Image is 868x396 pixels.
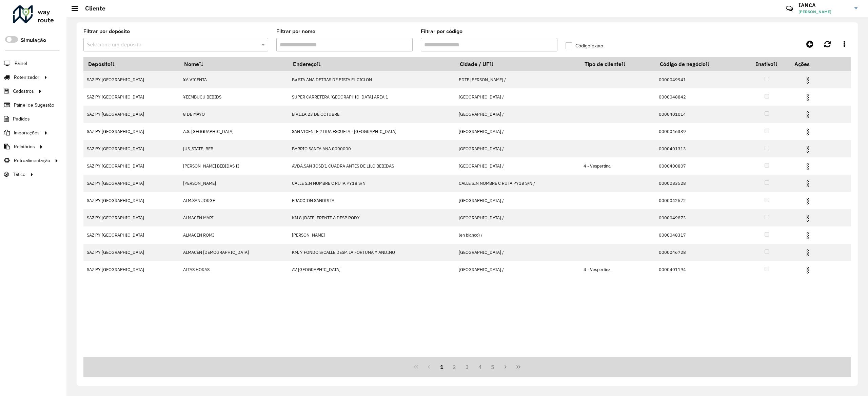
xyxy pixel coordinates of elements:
[289,140,455,157] td: BARRIO SANTA ANA 0000000
[289,57,455,71] th: Endereço
[580,261,655,278] td: 4 - Vespertina
[512,360,525,373] button: Last Page
[435,360,448,373] button: 1
[179,209,288,226] td: ALMACEN MARI
[455,71,580,88] td: PDTE.[PERSON_NAME] /
[13,115,30,123] span: Pedidos
[179,192,288,209] td: ALM.SAN JORGE
[179,226,288,244] td: ALMACEN ROMI
[655,157,744,175] td: 0000400807
[655,209,744,226] td: 0000049873
[83,209,179,226] td: SAZ PY [GEOGRAPHIC_DATA]
[798,2,849,8] h3: IANCA
[14,74,39,81] span: Roteirizador
[21,36,46,44] label: Simulação
[289,226,455,244] td: [PERSON_NAME]
[276,27,315,36] label: Filtrar por nome
[289,106,455,123] td: B VIILA 23 DE OCTUBRE
[179,88,288,106] td: ¥EEMBUCU BEBIDS
[455,175,580,192] td: CALLE SIN NOMBRE C RUTA PY18 S/N /
[289,175,455,192] td: CALLE SIN NOMBRE C RUTA PY18 S/N
[179,57,288,71] th: Nome
[655,106,744,123] td: 0000401014
[15,60,27,67] span: Painel
[83,261,179,278] td: SAZ PY [GEOGRAPHIC_DATA]
[655,175,744,192] td: 0000083528
[782,1,797,16] a: Contato Rápido
[14,102,54,109] span: Painel de Sugestão
[655,57,744,71] th: Código de negócio
[421,27,462,36] label: Filtrar por código
[13,88,34,95] span: Cadastros
[655,140,744,157] td: 0000401313
[14,129,40,136] span: Importações
[499,360,512,373] button: Next Page
[455,88,580,106] td: [GEOGRAPHIC_DATA] /
[289,261,455,278] td: AV [GEOGRAPHIC_DATA]
[655,261,744,278] td: 0000401194
[83,71,179,88] td: SAZ PY [GEOGRAPHIC_DATA]
[655,88,744,106] td: 0000048842
[289,123,455,140] td: SAN VICENTE 2 DRA ESCUELA - [GEOGRAPHIC_DATA]
[289,244,455,261] td: KM. 7 FONDO S/CALLE DESP. LA FORTUNA Y ANDINO
[179,71,288,88] td: ¥A VICENTA
[83,226,179,244] td: SAZ PY [GEOGRAPHIC_DATA]
[179,123,288,140] td: A.S. [GEOGRAPHIC_DATA]
[78,5,105,12] h2: Cliente
[83,57,179,71] th: Depósito
[798,9,849,15] span: [PERSON_NAME]
[13,171,25,178] span: Tático
[744,57,790,71] th: Inativo
[455,157,580,175] td: [GEOGRAPHIC_DATA] /
[83,123,179,140] td: SAZ PY [GEOGRAPHIC_DATA]
[83,27,130,36] label: Filtrar por depósito
[179,175,288,192] td: [PERSON_NAME]
[179,157,288,175] td: [PERSON_NAME] BEBIDAS II
[83,106,179,123] td: SAZ PY [GEOGRAPHIC_DATA]
[790,57,831,71] th: Ações
[83,157,179,175] td: SAZ PY [GEOGRAPHIC_DATA]
[655,226,744,244] td: 0000048317
[566,42,603,49] label: Código exato
[455,140,580,157] td: [GEOGRAPHIC_DATA] /
[580,157,655,175] td: 4 - Vespertina
[14,143,35,150] span: Relatórios
[655,244,744,261] td: 0000046728
[14,157,50,164] span: Retroalimentação
[289,157,455,175] td: AVDA.SAN JOSE(1 CUADRA ANTES DE LILO BEBIDAS
[289,71,455,88] td: Bø STA ANA DETRAS DE PISTA EL CICLON
[455,244,580,261] td: [GEOGRAPHIC_DATA] /
[83,140,179,157] td: SAZ PY [GEOGRAPHIC_DATA]
[580,57,655,71] th: Tipo de cliente
[289,192,455,209] td: FRACCION SANDRITA
[474,360,487,373] button: 4
[455,57,580,71] th: Cidade / UF
[289,209,455,226] td: KM 8 [DATE] FRENTE A DESP RODY
[655,71,744,88] td: 0000049941
[455,106,580,123] td: [GEOGRAPHIC_DATA] /
[455,261,580,278] td: [GEOGRAPHIC_DATA] /
[461,360,474,373] button: 3
[455,192,580,209] td: [GEOGRAPHIC_DATA] /
[83,175,179,192] td: SAZ PY [GEOGRAPHIC_DATA]
[455,209,580,226] td: [GEOGRAPHIC_DATA] /
[179,106,288,123] td: 8 DE MAYO
[179,140,288,157] td: [US_STATE] BEB
[83,88,179,106] td: SAZ PY [GEOGRAPHIC_DATA]
[655,192,744,209] td: 0000042572
[455,226,580,244] td: (en blanco) /
[83,244,179,261] td: SAZ PY [GEOGRAPHIC_DATA]
[179,244,288,261] td: ALMACEN [DEMOGRAPHIC_DATA]
[83,192,179,209] td: SAZ PY [GEOGRAPHIC_DATA]
[487,360,499,373] button: 5
[455,123,580,140] td: [GEOGRAPHIC_DATA] /
[655,123,744,140] td: 0000046339
[289,88,455,106] td: SUPER CARRETERA [GEOGRAPHIC_DATA] AREA 1
[448,360,461,373] button: 2
[179,261,288,278] td: ALTAS HORAS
